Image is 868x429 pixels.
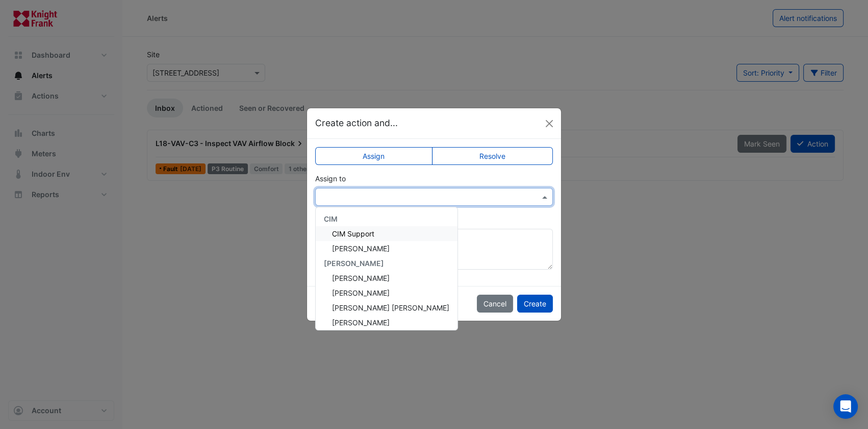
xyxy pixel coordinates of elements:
button: Cancel [477,295,513,313]
span: [PERSON_NAME] [332,318,390,327]
span: [PERSON_NAME] [PERSON_NAME] [332,303,449,312]
span: CIM [324,214,338,223]
button: Create [517,295,553,313]
button: Close [542,116,557,131]
span: CIM Support [332,229,374,238]
label: Assign to [315,173,346,184]
h5: Create action and... [315,116,398,130]
span: [PERSON_NAME] [332,289,390,297]
div: Open Intercom Messenger [833,394,858,419]
label: Assign [315,147,432,165]
ng-dropdown-panel: Options list [315,207,458,330]
span: [PERSON_NAME] [332,274,390,282]
span: [PERSON_NAME] [332,244,390,253]
label: Resolve [432,147,553,165]
span: [PERSON_NAME] [324,259,384,268]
